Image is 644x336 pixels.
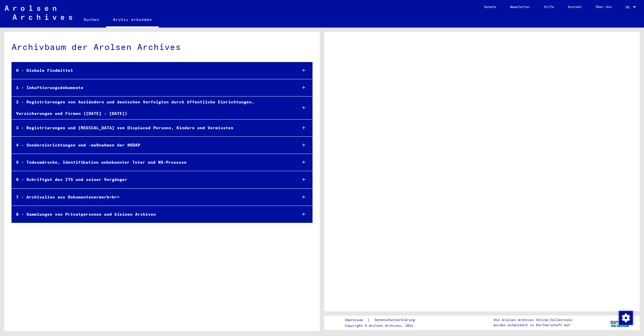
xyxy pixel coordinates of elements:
[12,65,292,76] div: 0 - Globale Findmittel
[12,96,292,119] div: 2 - Registrierungen von Ausländern und deutschen Verfolgten durch öffentliche Einrichtungen, Vers...
[106,13,159,28] a: Archiv erkunden
[12,157,292,168] div: 5 - Todesmärsche, Identifikation unbekannter Toter und NS-Prozesse
[12,192,292,203] div: 7 - Archivalien aus Dokumentenerwerb<br>
[12,174,292,185] div: 6 - Schriftgut des ITS und seiner Vorgänger
[494,323,572,328] p: wurden entwickelt in Partnerschaft mit
[12,209,292,220] div: 8 - Sammlungen von Privatpersonen und kleinen Archiven
[12,122,292,134] div: 3 - Registrierungen und [MEDICAL_DATA] von Displaced Persons, Kindern und Vermissten
[77,13,106,26] a: Suchen
[619,311,633,325] img: Zustimmung ändern
[609,315,631,330] img: yv_logo.png
[12,140,292,151] div: 4 - Sondereinrichtungen und -maßnahmen der NSDAP
[626,5,632,9] span: DE
[619,311,632,325] div: Zustimmung ändern
[345,317,422,323] div: |
[5,5,72,20] img: Arolsen_neg.svg
[345,323,422,328] p: Copyright © Arolsen Archives, 2021
[12,82,292,93] div: 1 - Inhaftierungsdokumente
[345,317,367,323] a: Impressum
[11,40,313,53] div: Archivbaum der Arolsen Archives
[370,317,422,323] a: Datenschutzerklärung
[494,317,572,323] p: Die Arolsen Archives Online-Collections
